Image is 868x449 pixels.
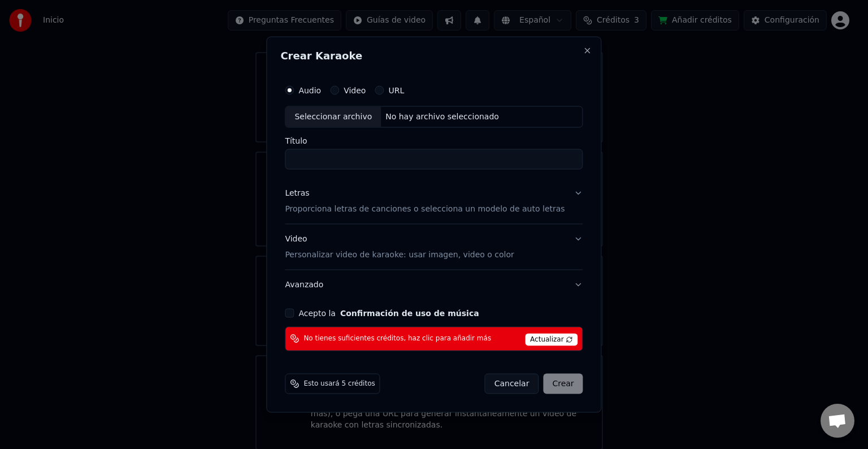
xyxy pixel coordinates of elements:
label: Video [344,87,366,94]
div: Video [285,234,514,261]
span: Actualizar [525,333,578,346]
button: LetrasProporciona letras de canciones o selecciona un modelo de auto letras [285,179,583,224]
label: Título [285,137,583,145]
label: URL [388,87,404,94]
label: Audio [298,87,321,94]
span: No tienes suficientes créditos, haz clic para añadir más [303,334,491,343]
span: Esto usará 5 créditos [303,379,375,388]
div: Seleccionar archivo [285,107,381,127]
label: Acepto la [298,309,479,317]
div: No hay archivo seleccionado [381,111,504,123]
button: VideoPersonalizar video de karaoke: usar imagen, video o color [285,225,583,270]
p: Personalizar video de karaoke: usar imagen, video o color [285,249,514,260]
h2: Crear Karaoke [280,51,587,61]
button: Acepto la [340,309,479,317]
button: Avanzado [285,270,583,299]
button: Cancelar [485,373,539,394]
p: Proporciona letras de canciones o selecciona un modelo de auto letras [285,204,565,215]
div: Letras [285,188,309,199]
